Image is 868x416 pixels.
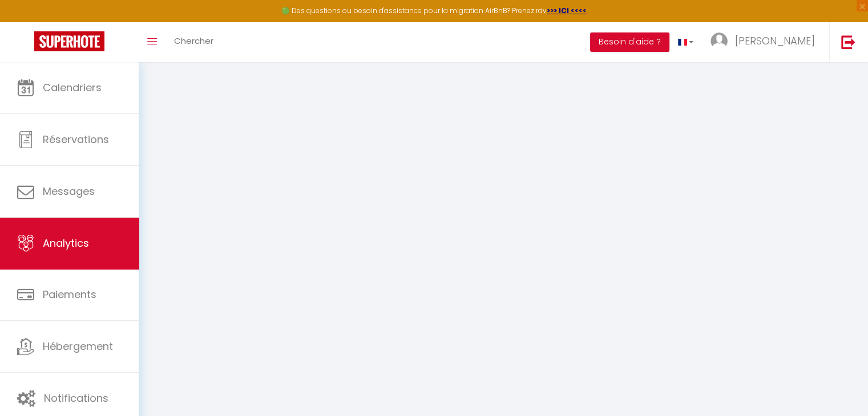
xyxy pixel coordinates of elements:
span: Analytics [43,236,89,250]
button: Besoin d'aide ? [590,32,669,52]
span: Réservations [43,132,109,146]
a: ... [PERSON_NAME] [702,22,829,62]
a: Chercher [165,22,222,62]
a: >>> ICI <<<< [547,6,587,15]
span: Calendriers [43,80,102,95]
span: Messages [43,184,95,198]
img: Super Booking [34,31,104,51]
span: Chercher [174,35,213,47]
img: ... [710,32,728,50]
span: [PERSON_NAME] [735,34,815,48]
span: Notifications [44,391,108,405]
span: Paiements [43,287,96,301]
span: Hébergement [43,339,113,353]
img: logout [841,35,855,49]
